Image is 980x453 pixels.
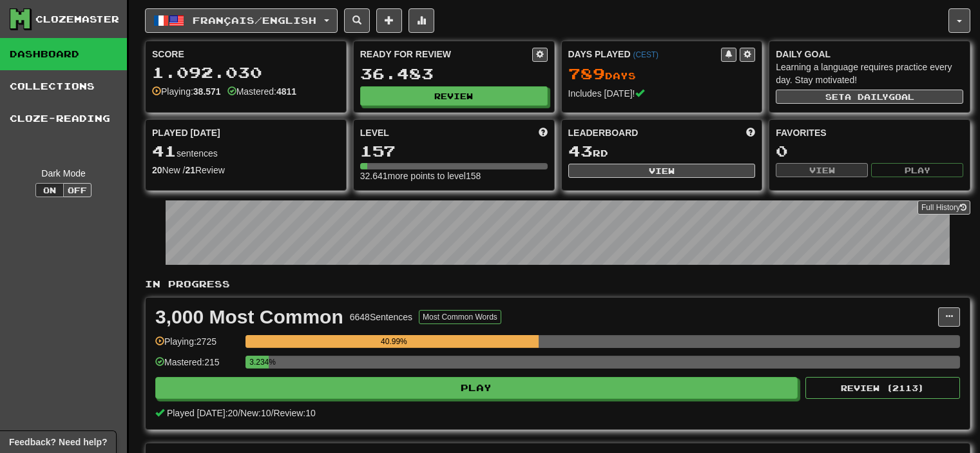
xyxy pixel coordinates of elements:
[746,126,755,139] span: This week in points, UTC
[776,143,963,159] div: 0
[238,408,240,418] span: /
[360,66,548,82] div: 36.483
[249,356,269,369] div: 3.234%
[344,8,370,33] button: Search sentences
[276,86,296,97] strong: 4811
[155,335,239,356] div: Playing: 2725
[408,8,434,33] button: More stats
[871,163,963,177] button: Play
[539,126,548,139] span: Score more points to level up
[845,92,889,101] span: a daily
[152,48,340,61] div: Score
[776,48,963,61] div: Daily Goal
[152,142,177,160] span: 41
[152,143,340,160] div: sentences
[155,356,239,377] div: Mastered: 215
[419,310,501,324] button: Most Common Words
[35,183,64,197] button: On
[568,87,756,100] div: Includes [DATE]!
[35,13,119,26] div: Clozemaster
[568,126,639,139] span: Leaderboard
[9,436,107,448] span: Open feedback widget
[350,311,412,323] div: 6648 Sentences
[918,200,970,215] a: Full History
[633,50,658,59] a: (CEST)
[63,183,91,197] button: Off
[568,64,605,82] span: 789
[360,126,389,139] span: Level
[776,61,963,86] div: Learning a language requires practice every day. Stay motivated!
[776,126,963,139] div: Favorites
[155,307,343,327] div: 3,000 Most Common
[568,142,593,160] span: 43
[360,48,532,61] div: Ready for Review
[145,278,970,291] p: In Progress
[152,85,221,98] div: Playing:
[376,8,402,33] button: Add sentence to collection
[249,335,538,348] div: 40.99%
[568,164,756,178] button: View
[155,377,798,399] button: Play
[360,86,548,106] button: Review
[805,377,960,399] button: Review (2113)
[167,408,238,418] span: Played [DATE]: 20
[273,408,315,418] span: Review: 10
[776,90,963,104] button: Seta dailygoal
[568,143,756,160] div: rd
[360,143,548,159] div: 157
[240,408,271,418] span: New: 10
[193,86,221,97] strong: 38.571
[193,15,316,26] span: Français / English
[185,165,195,175] strong: 21
[360,169,548,182] div: 32.641 more points to level 158
[227,85,296,98] div: Mastered:
[568,66,756,82] div: Day s
[776,163,868,177] button: View
[152,164,340,177] div: New / Review
[152,126,220,139] span: Played [DATE]
[145,8,338,33] button: Français/English
[271,408,274,418] span: /
[568,48,722,61] div: Days Played
[152,165,162,175] strong: 20
[152,64,340,81] div: 1.092.030
[10,167,117,180] div: Dark Mode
